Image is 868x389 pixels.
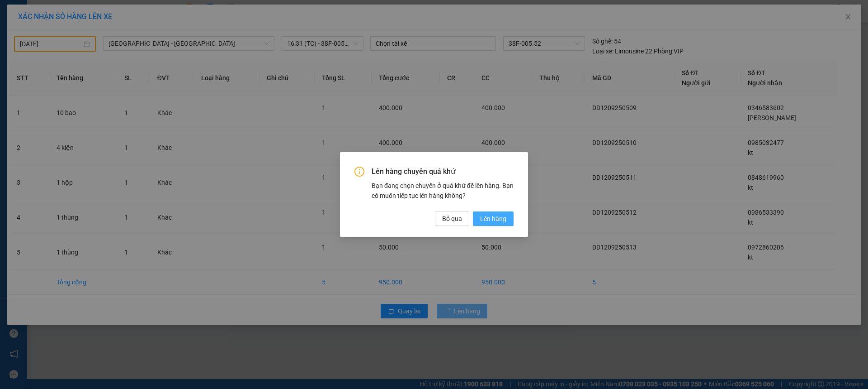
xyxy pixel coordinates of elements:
[372,167,514,177] span: Lên hàng chuyến quá khứ
[442,214,462,224] span: Bỏ qua
[435,211,469,226] button: Bỏ qua
[372,181,514,201] div: Bạn đang chọn chuyến ở quá khứ để lên hàng. Bạn có muốn tiếp tục lên hàng không?
[480,214,506,224] span: Lên hàng
[354,167,364,177] span: info-circle
[473,211,514,226] button: Lên hàng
